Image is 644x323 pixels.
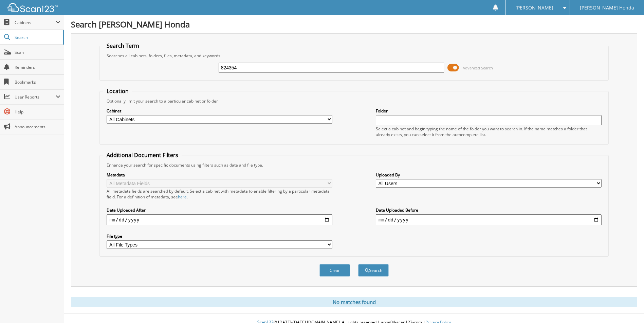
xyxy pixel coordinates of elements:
h1: Search [PERSON_NAME] Honda [71,19,637,30]
input: start [107,214,332,225]
span: [PERSON_NAME] [515,6,553,10]
img: scan123-logo-white.svg [7,3,58,12]
span: [PERSON_NAME] Honda [580,6,634,10]
label: File type [107,233,332,239]
div: Enhance your search for specific documents using filters such as date and file type. [103,162,605,168]
span: Cabinets [15,20,56,25]
div: Select a cabinet and begin typing the name of the folder you want to search in. If the name match... [376,126,602,137]
legend: Location [103,87,132,95]
span: User Reports [15,94,56,100]
label: Cabinet [107,108,332,114]
div: No matches found [71,297,637,307]
div: Searches all cabinets, folders, files, metadata, and keywords [103,53,605,59]
label: Date Uploaded Before [376,207,602,213]
div: Optionally limit your search to a particular cabinet or folder [103,98,605,104]
span: Search [15,35,59,40]
label: Folder [376,108,602,114]
span: Help [15,109,60,115]
span: Advanced Search [463,65,493,70]
label: Metadata [107,172,332,178]
button: Clear [319,264,350,277]
a: here [178,194,187,200]
button: Search [358,264,389,277]
input: end [376,214,602,225]
span: Reminders [15,64,60,70]
span: Bookmarks [15,79,60,85]
label: Uploaded By [376,172,602,178]
legend: Search Term [103,42,143,49]
div: All metadata fields are searched by default. Select a cabinet with metadata to enable filtering b... [107,188,332,200]
label: Date Uploaded After [107,207,332,213]
legend: Additional Document Filters [103,151,182,159]
span: Announcements [15,124,60,130]
span: Scan [15,49,60,55]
